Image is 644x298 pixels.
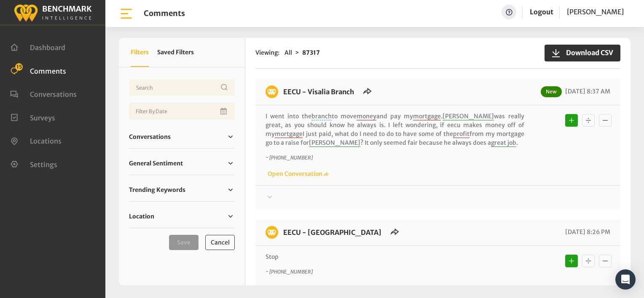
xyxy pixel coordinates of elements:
button: Cancel [205,235,235,250]
a: Conversations [10,89,77,98]
span: [DATE] 8:26 PM [563,228,610,236]
a: EECU - [GEOGRAPHIC_DATA] [283,228,381,237]
div: Open Intercom Messenger [615,269,636,290]
a: Location [129,210,235,223]
span: Viewing: [255,48,279,57]
span: Conversations [129,133,171,141]
span: [PERSON_NAME] [567,8,624,16]
h6: EECU - Clovis North Branch [278,226,386,239]
input: Username [129,79,235,96]
h6: EECU - Visalia Branch [278,85,359,98]
img: bar [119,6,134,21]
a: Conversations [129,130,235,143]
span: New [541,86,562,97]
i: ~ [PHONE_NUMBER] [266,269,313,275]
img: benchmark [13,2,92,23]
span: Conversations [30,90,77,98]
a: Trending Keywords [129,184,235,196]
a: Locations [10,136,62,144]
a: EECU - Visalia Branch [283,88,354,96]
img: benchmark [266,85,278,98]
span: 15 [15,63,23,71]
span: Dashboard [30,43,65,52]
div: Basic example [563,112,614,129]
a: Open Conversation [266,170,329,178]
button: Saved Filters [157,38,194,67]
span: great job [491,139,516,147]
span: mortgage [413,112,441,120]
button: Filters [131,38,149,67]
p: Stop [266,253,524,261]
a: General Sentiment [129,157,235,170]
span: Comments [30,67,66,75]
a: [PERSON_NAME] [567,5,624,19]
a: Dashboard [10,43,65,51]
input: Date range input field [129,103,235,120]
a: Settings [10,160,57,168]
a: Logout [530,5,553,19]
span: Settings [30,160,57,168]
span: General Sentiment [129,159,183,168]
span: Locations [30,137,62,145]
img: benchmark [266,226,278,239]
span: [PERSON_NAME] [309,139,360,147]
span: [PERSON_NAME] [443,112,494,120]
h1: Comments [144,9,185,18]
a: Comments 15 [10,66,66,74]
span: All [284,49,292,56]
button: Download CSV [545,45,620,61]
span: Location [129,212,154,221]
span: Trending Keywords [129,186,185,194]
strong: 87317 [302,49,320,56]
span: money [357,112,376,120]
span: mortgage [275,130,303,138]
a: Logout [530,8,553,16]
p: I went into the to move and pay my . was really great, as you should know he always is. I left wo... [266,112,524,147]
div: Basic example [563,253,614,269]
button: Open Calendar [219,103,230,120]
span: branch [311,112,332,120]
span: [DATE] 8:37 AM [563,88,610,95]
i: ~ [PHONE_NUMBER] [266,154,313,161]
a: Surveys [10,113,55,121]
a: Open Conversation [266,284,329,292]
span: Download CSV [561,48,613,58]
span: Surveys [30,113,55,122]
span: profit [453,130,470,138]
